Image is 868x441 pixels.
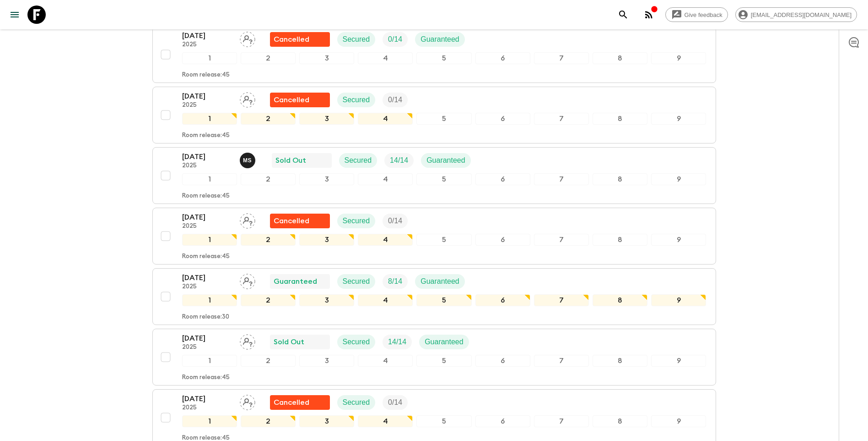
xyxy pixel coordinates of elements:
[182,102,232,109] p: 2025
[388,215,402,226] p: 0 / 14
[152,208,716,265] button: [DATE]2025Assign pack leaderFlash Pack cancellationSecuredTrip Fill123456789Room release:45
[241,234,296,246] div: 2
[416,113,471,125] div: 5
[274,34,309,45] p: Cancelled
[241,52,296,64] div: 2
[416,355,471,367] div: 5
[182,344,232,351] p: 2025
[343,336,370,347] p: Secured
[343,397,370,408] p: Secured
[182,30,232,41] p: [DATE]
[475,355,530,367] div: 6
[182,132,230,139] p: Room release: 45
[593,355,647,367] div: 8
[182,314,229,321] p: Room release: 30
[337,93,376,107] div: Secured
[299,355,354,367] div: 3
[240,155,257,163] span: Magda Sotiriadis
[240,216,255,223] span: Assign pack leader
[421,276,459,287] p: Guaranteed
[299,52,354,64] div: 3
[475,234,530,246] div: 6
[240,34,255,42] span: Assign pack leader
[243,157,252,164] p: M S
[152,329,716,386] button: [DATE]2025Assign pack leaderSold OutSecuredTrip FillGuaranteed123456789Room release:45
[241,173,296,185] div: 2
[416,294,471,306] div: 5
[182,333,232,344] p: [DATE]
[651,234,706,246] div: 9
[426,155,465,166] p: Guaranteed
[182,404,232,412] p: 2025
[534,52,589,64] div: 7
[182,272,232,283] p: [DATE]
[358,415,413,427] div: 4
[337,214,376,228] div: Secured
[240,153,257,168] button: MS
[345,155,372,166] p: Secured
[274,94,309,105] p: Cancelled
[182,374,230,381] p: Room release: 45
[182,41,232,49] p: 2025
[358,355,413,367] div: 4
[358,113,413,125] div: 4
[475,294,530,306] div: 6
[182,283,232,291] p: 2025
[358,173,413,185] div: 4
[383,274,408,289] div: Trip Fill
[241,355,296,367] div: 2
[275,155,306,166] p: Sold Out
[339,153,377,168] div: Secured
[416,234,471,246] div: 5
[240,337,255,344] span: Assign pack leader
[240,95,255,102] span: Assign pack leader
[735,7,857,22] div: [EMAIL_ADDRESS][DOMAIN_NAME]
[475,113,530,125] div: 6
[593,113,647,125] div: 8
[337,32,376,47] div: Secured
[425,336,464,347] p: Guaranteed
[651,294,706,306] div: 9
[240,397,255,405] span: Assign pack leader
[390,155,408,166] p: 14 / 14
[241,294,296,306] div: 2
[614,6,632,24] button: search adventures
[383,93,408,107] div: Trip Fill
[182,113,237,125] div: 1
[388,336,406,347] p: 14 / 14
[388,94,402,105] p: 0 / 14
[421,34,459,45] p: Guaranteed
[679,11,728,18] span: Give feedback
[182,393,232,404] p: [DATE]
[152,268,716,325] button: [DATE]2025Assign pack leaderGuaranteedSecuredTrip FillGuaranteed123456789Room release:30
[182,193,230,200] p: Room release: 45
[388,397,402,408] p: 0 / 14
[343,276,370,287] p: Secured
[337,335,376,349] div: Secured
[475,52,530,64] div: 6
[5,6,24,24] button: menu
[182,355,237,367] div: 1
[182,151,232,162] p: [DATE]
[475,415,530,427] div: 6
[651,355,706,367] div: 9
[274,215,309,226] p: Cancelled
[358,294,413,306] div: 4
[651,52,706,64] div: 9
[274,397,309,408] p: Cancelled
[534,113,589,125] div: 7
[384,153,414,168] div: Trip Fill
[746,11,857,18] span: [EMAIL_ADDRESS][DOMAIN_NAME]
[343,94,370,105] p: Secured
[182,91,232,102] p: [DATE]
[274,276,317,287] p: Guaranteed
[383,32,408,47] div: Trip Fill
[299,173,354,185] div: 3
[416,415,471,427] div: 5
[534,173,589,185] div: 7
[383,395,408,410] div: Trip Fill
[343,215,370,226] p: Secured
[593,234,647,246] div: 8
[416,52,471,64] div: 5
[241,415,296,427] div: 2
